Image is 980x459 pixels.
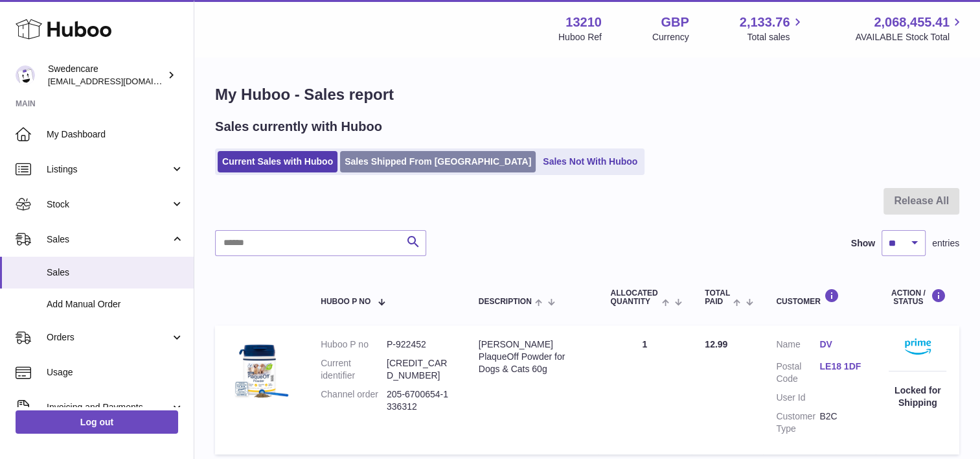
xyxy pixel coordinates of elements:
[215,118,382,135] h2: Sales currently with Huboo
[905,338,931,355] img: primelogo.png
[340,151,536,172] a: Sales Shipped From [GEOGRAPHIC_DATA]
[321,388,387,413] dt: Channel order
[47,163,170,176] span: Listings
[47,233,170,246] span: Sales
[819,410,863,435] dd: B2C
[855,14,964,43] a: 2,068,455.41 AVAILABLE Stock Total
[558,31,602,43] div: Huboo Ref
[47,401,170,414] span: Invoicing and Payments
[479,298,532,306] span: Description
[16,410,178,434] a: Log out
[48,63,165,88] div: Swedencare
[776,360,819,385] dt: Postal Code
[889,288,946,306] div: Action / Status
[740,14,805,43] a: 2,133.76 Total sales
[321,357,387,382] dt: Current identifier
[652,31,689,43] div: Currency
[889,384,946,409] div: Locked for Shipping
[387,338,453,351] dd: P-922452
[538,151,642,172] a: Sales Not With Huboo
[661,14,689,31] strong: GBP
[228,338,293,403] img: $_57.JPG
[48,76,190,86] span: [EMAIL_ADDRESS][DOMAIN_NAME]
[47,266,184,279] span: Sales
[819,338,863,351] a: DV
[851,237,875,250] label: Show
[874,14,950,31] span: 2,068,455.41
[321,338,387,351] dt: Huboo P no
[47,298,184,311] span: Add Manual Order
[747,31,804,43] span: Total sales
[47,198,170,211] span: Stock
[47,128,184,141] span: My Dashboard
[819,360,863,373] a: LE18 1DF
[218,151,337,172] a: Current Sales with Huboo
[47,366,184,379] span: Usage
[598,325,692,454] td: 1
[705,289,730,306] span: Total paid
[776,410,819,435] dt: Customer Type
[776,392,819,404] dt: User Id
[215,84,959,105] h1: My Huboo - Sales report
[776,338,819,354] dt: Name
[479,338,585,375] div: [PERSON_NAME] PlaqueOff Powder for Dogs & Cats 60g
[47,331,170,344] span: Orders
[321,298,370,306] span: Huboo P no
[705,339,727,349] span: 12.99
[740,14,790,31] span: 2,133.76
[387,388,453,413] dd: 205-6700654-1336312
[932,237,959,250] span: entries
[611,289,659,306] span: ALLOCATED Quantity
[855,31,964,43] span: AVAILABLE Stock Total
[776,288,863,306] div: Customer
[16,65,35,85] img: gemma.horsfield@swedencare.co.uk
[387,357,453,382] dd: [CREDIT_CARD_NUMBER]
[565,14,602,31] strong: 13210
